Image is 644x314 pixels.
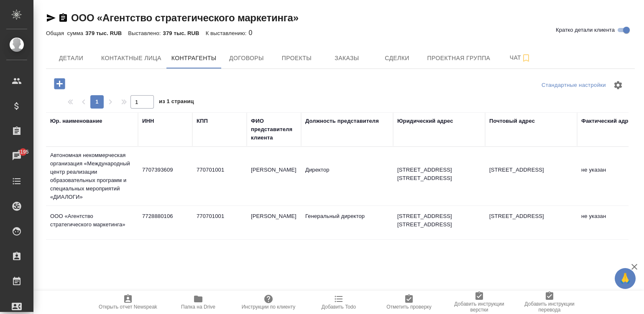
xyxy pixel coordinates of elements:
[393,162,485,191] td: [STREET_ADDRESS] [STREET_ADDRESS]
[276,53,317,63] span: Проекты
[485,162,577,191] td: [STREET_ADDRESS]
[163,30,206,36] p: 379 тыс. RUB
[2,146,31,167] a: 4195
[93,291,163,314] button: Открыть отчет Newspeak
[226,53,266,63] span: Договоры
[181,304,215,310] span: Папка на Drive
[485,208,577,237] td: [STREET_ADDRESS]
[304,291,374,314] button: Добавить Todo
[159,96,194,109] span: из 1 страниц
[101,53,161,63] span: Контактные лица
[138,208,192,237] td: 7728880106
[46,13,56,23] button: Скопировать ссылку для ЯМессенджера
[46,208,138,237] td: ООО «Агентство стратегического маркетинга»
[233,291,304,314] button: Инструкции по клиенту
[46,147,138,205] td: Автономная некоммерческая организация «Международный центр реализации образовательных программ и ...
[322,304,356,310] span: Добавить Todo
[192,162,247,191] td: 770701001
[500,53,540,63] span: Чат
[206,30,249,36] p: К выставлению:
[46,30,85,36] p: Общая сумма
[444,291,514,314] button: Добавить инструкции верстки
[301,208,393,237] td: Генеральный директор
[192,208,247,237] td: 770701001
[51,53,91,63] span: Детали
[377,53,417,63] span: Сделки
[608,75,628,95] span: Настроить таблицу
[427,53,490,63] span: Проектная группа
[556,26,615,34] span: Кратко детали клиента
[539,79,608,92] div: split button
[46,28,635,38] div: 0
[514,291,585,314] button: Добавить инструкции перевода
[85,30,128,36] p: 379 тыс. RUB
[374,291,444,314] button: Отметить проверку
[247,208,301,237] td: [PERSON_NAME]
[397,117,453,125] div: Юридический адрес
[12,148,33,156] span: 4195
[615,268,636,289] button: 🙏
[71,12,299,23] a: ООО «Агентство стратегического маркетинга»
[197,117,208,125] div: КПП
[386,304,431,310] span: Отметить проверку
[521,53,531,63] svg: Подписаться
[393,208,485,237] td: [STREET_ADDRESS] [STREET_ADDRESS]
[142,117,154,125] div: ИНН
[327,53,367,63] span: Заказы
[581,117,634,125] div: Фактический адрес
[449,301,509,313] span: Добавить инструкции верстки
[48,75,71,92] button: Добавить контрагента
[489,117,535,125] div: Почтовый адрес
[247,162,301,191] td: [PERSON_NAME]
[50,117,102,125] div: Юр. наименование
[163,291,233,314] button: Папка на Drive
[301,162,393,191] td: Директор
[618,270,632,287] span: 🙏
[519,301,580,313] span: Добавить инструкции перевода
[305,117,379,125] div: Должность представителя
[242,304,296,310] span: Инструкции по клиенту
[99,304,157,310] span: Открыть отчет Newspeak
[58,13,68,23] button: Скопировать ссылку
[171,53,217,63] span: Контрагенты
[128,30,163,36] p: Выставлено:
[138,162,192,191] td: 7707393609
[251,117,297,142] div: ФИО представителя клиента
